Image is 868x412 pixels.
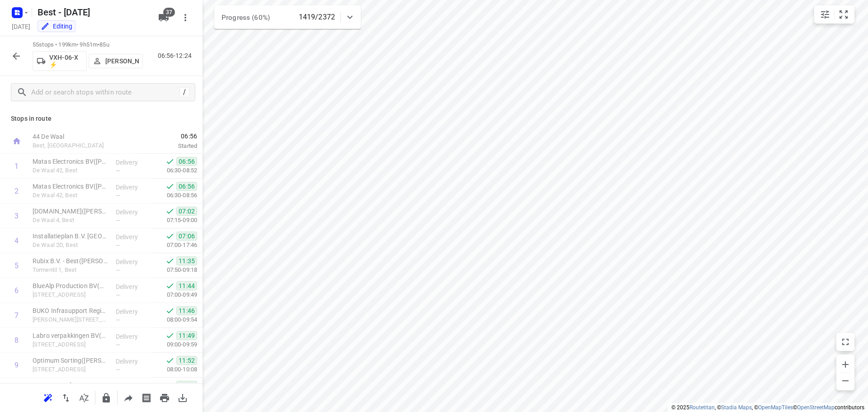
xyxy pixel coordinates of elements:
[89,54,143,68] button: [PERSON_NAME]
[98,41,99,48] span: •
[11,114,192,123] p: Stops in route
[97,389,115,407] button: Lock route
[152,315,197,324] p: 08:00-09:54
[165,306,175,315] svg: Done
[152,191,197,200] p: 06:30-08:56
[152,290,197,299] p: 07:00-09:49
[671,404,864,411] li: © 2025 , © , © © contributors
[41,22,72,31] div: You are currently in edit mode.
[158,51,195,61] p: 06:56-12:24
[758,404,793,411] a: OpenMapTiles
[116,167,120,174] span: —
[152,216,197,225] p: 07:15-09:00
[137,132,197,141] span: 06:56
[116,232,149,242] p: Delivery
[116,257,149,266] p: Delivery
[8,21,34,32] h5: Project date
[176,157,197,166] span: 06:56
[176,381,197,390] span: 11:55
[116,332,149,341] p: Delivery
[14,212,19,220] div: 3
[116,292,120,298] span: —
[33,281,108,290] p: BlueAlp Production BV(Mariska)
[33,157,108,166] p: Matas Electronics BV(Bernadette Antonis)
[116,317,120,323] span: —
[721,404,752,411] a: Stadia Maps
[176,9,194,27] button: More
[165,331,175,340] svg: Done
[176,331,197,340] span: 11:49
[165,281,175,290] svg: Done
[152,365,197,374] p: 08:00-10:08
[116,382,149,391] p: Delivery
[34,5,151,19] h5: Rename
[116,208,149,217] p: Delivery
[797,404,835,411] a: OpenStreetMap
[33,51,87,71] button: VXH-06-X ⚡
[176,232,197,241] span: 07:06
[33,256,108,265] p: Rubix B.V. - Best(Saskia Vossen)
[222,14,270,22] span: Progress (60%)
[33,132,127,141] p: 44 De Waal
[119,393,137,402] span: Share route
[14,336,19,345] div: 8
[214,5,361,29] div: Progress (60%)1419/2372
[14,187,19,195] div: 2
[31,85,179,99] input: Add or search stops within route
[57,393,75,402] span: Reverse route
[33,241,108,250] p: De Waal 2D, Best
[299,12,335,23] p: 1419/2372
[14,286,19,295] div: 6
[33,182,108,191] p: Matas Electronics BV(Bernadette Antonis)
[137,142,197,151] p: Started
[165,356,175,365] svg: Done
[176,356,197,365] span: 11:52
[152,265,197,275] p: 07:50-09:18
[75,393,93,402] span: Sort by time window
[176,207,197,216] span: 07:02
[116,192,120,199] span: —
[176,182,197,191] span: 06:56
[152,241,197,250] p: 07:00-17:46
[156,393,174,402] span: Print route
[116,217,120,224] span: —
[814,5,854,24] div: small contained button group
[33,315,108,324] p: [PERSON_NAME][STREET_ADDRESS]
[116,267,120,274] span: —
[179,87,189,97] div: /
[116,366,120,373] span: —
[116,307,149,316] p: Delivery
[99,41,109,48] span: 85u
[49,54,83,68] p: VXH-06-X ⚡
[165,207,175,216] svg: Done
[33,207,108,216] p: 365Zon.nl(Levi van de Ven)
[689,404,715,411] a: Routetitan
[152,166,197,175] p: 06:30-08:52
[835,5,853,24] button: Fit zoom
[33,191,108,200] p: De Waal 42, Best
[39,393,57,402] span: Reoptimize route
[137,393,156,402] span: Print shipping labels
[14,261,19,270] div: 5
[116,183,149,192] p: Delivery
[176,306,197,315] span: 11:46
[33,216,108,225] p: De Waal 4, Best
[33,331,108,340] p: Labro verpakkingen BV(Arjen de Laat)
[33,265,108,275] p: Tormentil 1, Best
[33,306,108,315] p: BUKO Infrasupport Regiovestiging Eindhoven([PERSON_NAME] van [PERSON_NAME] )
[105,57,139,65] p: [PERSON_NAME]
[116,282,149,291] p: Delivery
[152,340,197,349] p: 09:00-09:59
[165,157,175,166] svg: Done
[33,232,108,241] p: Installatieplan B.V. Eindhoven (Marijn Lantink)
[165,256,175,265] svg: Done
[33,41,143,49] p: 55 stops • 199km • 9h51m
[116,341,120,348] span: —
[33,166,108,175] p: De Waal 42, Best
[33,340,108,349] p: Dinkelstraat 3, Eindhoven
[165,182,175,191] svg: Done
[163,8,175,17] span: 37
[14,311,19,320] div: 7
[165,232,175,241] svg: Done
[33,381,108,390] p: BIG Impact - Eindhoven(Thijs Esser)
